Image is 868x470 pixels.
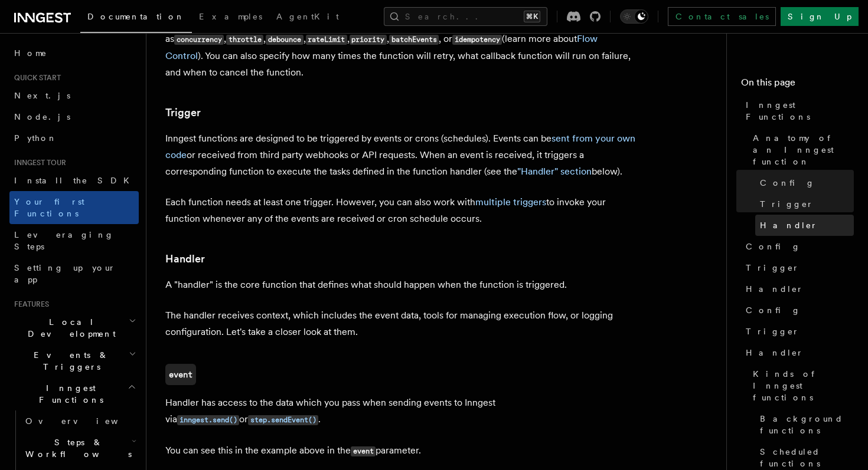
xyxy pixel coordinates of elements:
[741,342,854,363] a: Handler
[517,166,592,177] a: "Handler" section
[9,382,128,406] span: Inngest Functions
[760,198,814,210] span: Trigger
[165,442,638,459] p: You can see this in the example above in the parameter.
[9,73,61,83] span: Quick start
[9,85,139,106] a: Next.js
[741,300,854,321] a: Config
[741,321,854,342] a: Trigger
[165,33,598,61] a: Flow Control
[25,416,147,426] span: Overview
[760,413,854,436] span: Background functions
[276,12,339,21] span: AgentKit
[226,35,263,45] code: throttle
[746,262,800,274] span: Trigger
[14,133,57,143] span: Python
[87,12,185,21] span: Documentation
[199,12,262,21] span: Examples
[741,236,854,257] a: Config
[9,344,139,377] button: Events & Triggers
[9,106,139,127] a: Node.js
[746,99,854,123] span: Inngest Functions
[9,316,129,340] span: Local Development
[21,410,139,432] a: Overview
[9,158,66,167] span: Inngest tour
[165,104,201,121] a: Trigger
[14,112,70,121] span: Node.js
[177,413,239,425] a: inngest.send()
[248,415,318,425] code: step.sendEvent()
[80,4,192,33] a: Documentation
[165,251,205,267] a: Handler
[781,7,859,26] a: Sign Up
[165,130,638,180] p: Inngest functions are designed to be triggered by events or crons (schedules). Events can be or r...
[9,170,139,191] a: Install the SDK
[165,364,196,385] a: event
[746,241,801,252] span: Config
[760,446,854,469] span: Scheduled functions
[306,35,347,45] code: rateLimit
[9,42,139,64] a: Home
[748,363,854,408] a: Kinds of Inngest functions
[192,4,269,32] a: Examples
[741,94,854,127] a: Inngest Functions
[165,277,638,293] p: A "handler" is the core function that defines what should happen when the function is triggered.
[755,408,854,441] a: Background functions
[14,91,70,100] span: Next.js
[753,368,854,403] span: Kinds of Inngest functions
[351,446,376,456] code: event
[9,191,139,224] a: Your first Functions
[384,7,547,26] button: Search...⌘K
[741,257,854,278] a: Trigger
[165,307,638,340] p: The handler receives context, which includes the event data, tools for managing execution flow, o...
[9,127,139,149] a: Python
[746,347,804,359] span: Handler
[21,436,132,460] span: Steps & Workflows
[746,326,800,337] span: Trigger
[524,11,540,22] kbd: ⌘K
[9,257,139,290] a: Setting up your app
[755,193,854,215] a: Trigger
[165,133,635,160] a: sent from your own code
[9,377,139,410] button: Inngest Functions
[620,9,648,24] button: Toggle dark mode
[760,219,818,231] span: Handler
[14,197,84,218] span: Your first Functions
[174,35,224,45] code: concurrency
[760,177,815,189] span: Config
[266,35,303,45] code: debounce
[165,395,638,428] p: Handler has access to the data which you pass when sending events to Inngest via or .
[755,172,854,193] a: Config
[9,300,49,309] span: Features
[248,413,318,425] a: step.sendEvent()
[269,4,346,32] a: AgentKit
[389,35,439,45] code: batchEvents
[9,224,139,257] a: Leveraging Steps
[14,47,47,59] span: Home
[746,283,804,295] span: Handler
[14,176,136,185] span: Install the SDK
[755,215,854,236] a: Handler
[165,194,638,227] p: Each function needs at least one trigger. However, you can also work with to invoke your function...
[14,230,114,251] span: Leveraging Steps
[21,432,139,465] button: Steps & Workflows
[165,14,638,81] p: You can also provide other , such as , , , , , , or (learn more about ). You can also specify how...
[668,7,776,26] a: Contact sales
[350,35,387,45] code: priority
[741,75,854,94] h4: On this page
[748,127,854,172] a: Anatomy of an Inngest function
[9,311,139,344] button: Local Development
[741,278,854,300] a: Handler
[746,304,801,316] span: Config
[9,349,129,373] span: Events & Triggers
[452,35,502,45] code: idempotency
[753,132,854,167] span: Anatomy of an Inngest function
[475,196,546,208] a: multiple triggers
[177,415,239,425] code: inngest.send()
[14,263,116,284] span: Setting up your app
